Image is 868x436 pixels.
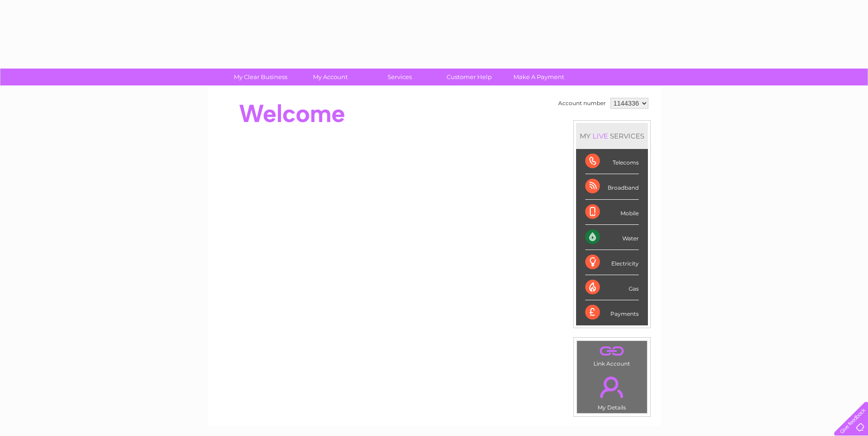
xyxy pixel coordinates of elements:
div: Gas [585,275,639,300]
div: MY SERVICES [576,123,648,149]
div: Mobile [585,200,639,225]
a: Services [362,69,437,85]
td: Link Account [577,340,647,369]
div: Telecoms [585,149,639,174]
td: My Details [577,369,647,414]
a: . [579,371,645,403]
div: Electricity [585,250,639,275]
a: My Account [292,69,368,85]
a: Customer Help [431,69,507,85]
div: LIVE [591,132,610,140]
td: Account number [556,96,608,111]
a: My Clear Business [223,69,298,85]
div: Broadband [585,174,639,199]
a: Make A Payment [501,69,577,85]
div: Payments [585,300,639,325]
div: Water [585,225,639,250]
a: . [579,343,645,359]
